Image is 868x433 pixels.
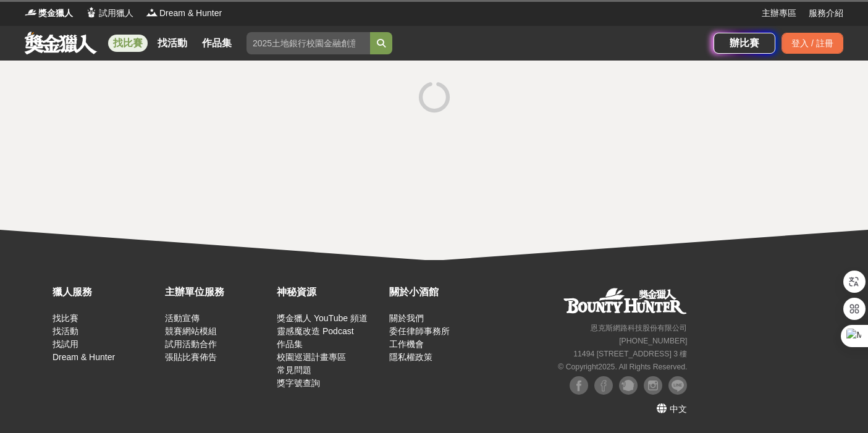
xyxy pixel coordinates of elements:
div: 神秘資源 [277,285,383,300]
span: 中文 [670,404,687,414]
div: 主辦單位服務 [165,285,271,300]
a: 委任律師事務所 [389,326,450,336]
small: 恩克斯網路科技股份有限公司 [591,324,687,332]
a: 作品集 [277,339,303,349]
a: 主辦專區 [762,7,796,20]
a: 校園巡迴計畫專區 [277,352,346,362]
img: Logo [85,6,98,19]
img: Logo [146,6,158,19]
a: 作品集 [197,35,237,52]
a: 找活動 [153,35,192,52]
a: 張貼比賽佈告 [165,352,217,362]
a: 常見問題 [277,365,311,375]
a: 找活動 [53,326,78,336]
a: Logo試用獵人 [85,7,133,20]
span: Dream & Hunter [159,7,222,20]
small: © Copyright 2025 . All Rights Reserved. [558,363,687,371]
img: Logo [25,6,37,19]
small: [PHONE_NUMBER] [619,337,687,345]
a: 工作機會 [389,339,424,349]
a: 辦比賽 [714,33,775,54]
a: LogoDream & Hunter [146,7,222,20]
a: 靈感魔改造 Podcast [277,326,353,336]
span: 試用獵人 [99,7,133,20]
div: 獵人服務 [53,285,159,300]
input: 2025土地銀行校園金融創意挑戰賽：從你出發 開啟智慧金融新頁 [246,32,370,54]
a: Logo獎金獵人 [25,7,73,20]
img: LINE [668,376,687,395]
img: Instagram [644,376,662,395]
a: 找比賽 [53,313,78,323]
a: 獎字號查詢 [277,378,320,388]
a: 找比賽 [108,35,148,52]
a: 隱私權政策 [389,352,432,362]
a: 活動宣傳 [165,313,200,323]
img: Plurk [619,376,638,395]
a: 找試用 [53,339,78,349]
a: 服務介紹 [809,7,843,20]
a: 關於我們 [389,313,424,323]
a: Dream & Hunter [53,352,115,362]
a: 試用活動合作 [165,339,217,349]
div: 登入 / 註冊 [782,33,843,54]
img: Facebook [570,376,588,395]
a: 競賽網站模組 [165,326,217,336]
div: 關於小酒館 [389,285,495,300]
img: Facebook [594,376,613,395]
span: 獎金獵人 [38,7,73,20]
small: 11494 [STREET_ADDRESS] 3 樓 [573,350,687,358]
a: 獎金獵人 YouTube 頻道 [277,313,368,323]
